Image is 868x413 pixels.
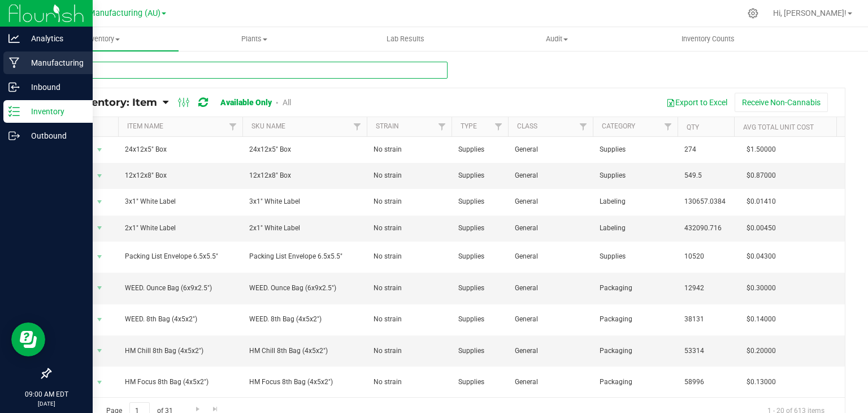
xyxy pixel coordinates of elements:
span: No strain [374,314,445,325]
span: 10520 [684,251,727,262]
span: Supplies [458,144,501,155]
a: All Inventory: Item [59,96,163,109]
span: WEED. Ounce Bag (6x9x2.5") [249,283,360,294]
a: Strain [376,122,399,130]
span: Labeling [600,223,671,234]
a: Filter [433,117,452,136]
p: Inventory [20,105,88,118]
inline-svg: Inventory [8,106,20,117]
span: Supplies [458,283,501,294]
span: All Inventory: Item [59,96,157,109]
span: No strain [374,170,445,181]
a: Inventory Counts [632,27,784,51]
span: select [93,312,107,328]
a: Filter [348,117,367,136]
span: Supplies [600,144,671,155]
span: General [515,346,586,356]
span: HM Focus 8th Bag (4x5x2") [125,377,236,388]
span: Audit [481,34,632,44]
span: No strain [374,223,445,234]
span: 12x12x8" Box [249,170,360,181]
span: Stash Manufacturing (AU) [65,8,160,18]
span: WEED. Ounce Bag (6x9x2.5") [125,283,236,294]
span: $0.14000 [741,311,782,328]
a: All [283,98,291,107]
span: Supplies [600,170,671,181]
p: Inbound [20,80,88,94]
span: 274 [684,144,727,155]
button: Export to Excel [659,93,735,112]
div: Manage settings [746,8,760,19]
span: 2x1" White Label [125,223,236,234]
span: 58996 [684,377,727,388]
span: 12942 [684,283,727,294]
span: 549.5 [684,170,727,181]
span: Inventory [27,34,179,44]
span: General [515,170,586,181]
span: $0.13000 [741,374,782,390]
span: Supplies [458,170,501,181]
span: 24x12x5" Box [125,144,236,155]
span: 432090.716 [684,223,727,234]
a: Lab Results [330,27,481,51]
a: Filter [224,117,242,136]
span: Packing List Envelope 6.5x5.5" [125,251,236,262]
span: select [93,375,107,390]
p: [DATE] [5,399,88,408]
span: Packaging [600,283,671,294]
a: Category [602,122,635,130]
a: Filter [659,117,678,136]
span: $0.04300 [741,248,782,265]
inline-svg: Manufacturing [8,57,20,68]
span: $0.87000 [741,167,782,184]
span: Supplies [458,314,501,325]
span: Supplies [458,196,501,207]
span: No strain [374,377,445,388]
a: Audit [481,27,632,51]
span: select [93,142,107,158]
a: Class [517,122,537,130]
span: General [515,196,586,207]
span: WEED. 8th Bag (4x5x2") [125,314,236,325]
span: $0.00450 [741,220,782,236]
span: 53314 [684,346,727,356]
span: General [515,314,586,325]
span: select [93,343,107,359]
span: No strain [374,283,445,294]
span: HM Chill 8th Bag (4x5x2") [125,346,236,356]
span: 3x1" White Label [249,196,360,207]
span: 130657.0384 [684,196,727,207]
span: 3x1" White Label [125,196,236,207]
span: General [515,283,586,294]
a: Item Name [127,122,163,130]
span: select [93,220,107,236]
a: Type [461,122,477,130]
span: Hi, [PERSON_NAME]! [773,8,847,18]
inline-svg: Analytics [8,33,20,44]
p: 09:00 AM EDT [5,389,88,399]
span: Packaging [600,377,671,388]
span: No strain [374,144,445,155]
span: Lab Results [371,34,440,44]
span: WEED. 8th Bag (4x5x2") [249,314,360,325]
span: 2x1" White Label [249,223,360,234]
inline-svg: Inbound [8,81,20,93]
span: General [515,377,586,388]
p: Manufacturing [20,56,88,70]
span: Packaging [600,346,671,356]
a: Available Only [220,98,272,107]
span: select [93,249,107,265]
span: 24x12x5" Box [249,144,360,155]
span: General [515,144,586,155]
span: Supplies [458,223,501,234]
input: Search Item Name, Retail Display Name, SKU, Part Number... [50,62,448,79]
span: Supplies [458,251,501,262]
span: $1.50000 [741,141,782,158]
a: Qty [687,123,699,131]
span: select [93,168,107,184]
a: Filter [489,117,508,136]
span: $0.01410 [741,193,782,210]
span: HM Focus 8th Bag (4x5x2") [249,377,360,388]
span: Inventory Counts [666,34,750,44]
iframe: Resource center [11,322,45,356]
